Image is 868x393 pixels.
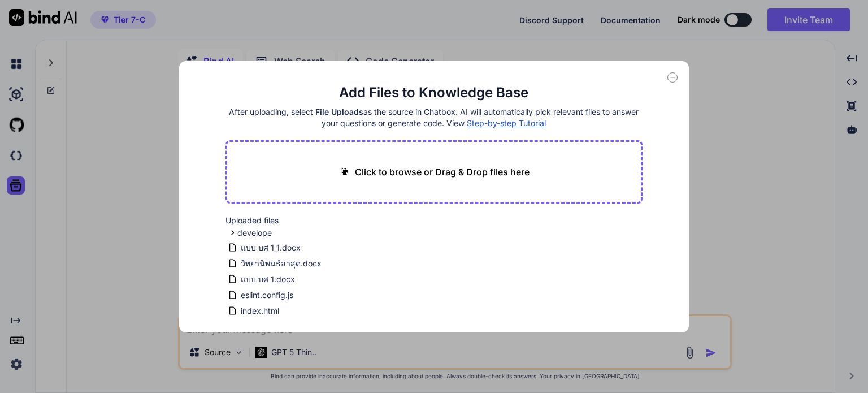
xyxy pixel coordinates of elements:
span: index.html [240,304,280,318]
h2: Add Files to Knowledge Base [225,84,643,102]
h2: Uploaded files [225,215,643,226]
span: develope [237,227,272,239]
span: File Uploads [315,107,363,116]
span: แบบ บศ 1_1.docx [240,241,302,254]
h4: After uploading, select as the source in Chatbox. AI will automatically pick relevant files to an... [225,106,643,129]
span: แบบ บศ 1.docx [240,273,296,286]
span: วิทยานิพนธ์ล่าสุด.docx [240,257,323,270]
span: eslint.config.js [240,288,294,302]
span: Step-by-step Tutorial [467,118,546,128]
p: Click to browse or Drag & Drop files here [355,165,530,179]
